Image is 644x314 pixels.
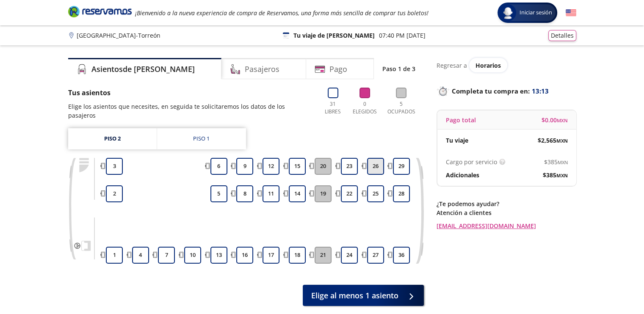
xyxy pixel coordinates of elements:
p: Tu viaje [446,136,468,145]
h4: Pasajeros [245,63,279,75]
button: 5 [210,185,227,202]
span: Elige al menos 1 asiento [311,290,398,301]
p: 07:40 PM [DATE] [379,31,426,40]
h4: Pago [329,63,347,75]
button: 27 [367,247,384,264]
span: $ 0.00 [542,116,568,124]
span: 13:13 [532,86,549,96]
span: $ 385 [544,157,568,166]
button: 11 [263,185,279,202]
button: 14 [289,185,306,202]
button: 29 [393,158,410,175]
p: Adicionales [446,171,479,179]
p: Tu viaje de [PERSON_NAME] [293,31,375,40]
button: English [566,8,576,18]
button: 16 [236,247,253,264]
p: Pago total [446,116,476,124]
a: [EMAIL_ADDRESS][DOMAIN_NAME] [437,221,576,230]
button: 18 [289,247,306,264]
a: Piso 2 [68,128,157,149]
button: Elige al menos 1 asiento [303,285,424,306]
span: $ 2,565 [538,136,568,145]
p: Completa tu compra en : [437,85,576,97]
span: Iniciar sesión [516,8,556,17]
button: 9 [236,158,253,175]
button: 28 [393,185,410,202]
button: 19 [315,185,332,202]
small: MXN [557,117,568,124]
p: 31 Libres [321,100,345,116]
span: $ 385 [543,171,568,179]
p: 5 Ocupados [385,100,417,116]
h4: Asientos de [PERSON_NAME] [91,63,195,75]
button: 13 [210,247,227,264]
button: 20 [315,158,332,175]
span: Horarios [475,61,501,69]
button: 17 [263,247,279,264]
button: 36 [393,247,410,264]
button: 25 [367,185,384,202]
a: Brand Logo [68,5,132,20]
p: Elige los asientos que necesites, en seguida te solicitaremos los datos de los pasajeros [68,102,313,120]
small: MXN [556,172,568,179]
button: 4 [132,247,149,264]
button: 12 [263,158,279,175]
button: 21 [315,247,332,264]
small: MXN [556,138,568,144]
p: [GEOGRAPHIC_DATA] - Torreón [77,31,160,40]
p: Tus asientos [68,88,313,98]
button: 1 [106,247,123,264]
button: 3 [106,158,123,175]
button: 8 [236,185,253,202]
small: MXN [558,159,568,165]
p: Cargo por servicio [446,157,497,166]
p: Paso 1 de 3 [382,64,415,73]
button: 26 [367,158,384,175]
button: Detalles [548,30,576,41]
button: 10 [184,247,201,264]
button: 23 [341,158,358,175]
i: Brand Logo [68,5,132,18]
button: 22 [341,185,358,202]
div: Piso 1 [193,135,210,143]
p: ¿Te podemos ayudar? [437,199,576,208]
button: 24 [341,247,358,264]
p: 0 Elegidos [351,100,379,116]
div: Regresar a ver horarios [437,58,576,72]
p: Regresar a [437,61,467,70]
button: 6 [210,158,227,175]
button: 7 [158,247,175,264]
a: Piso 1 [157,128,246,149]
p: Atención a clientes [437,208,576,217]
em: ¡Bienvenido a la nueva experiencia de compra de Reservamos, una forma más sencilla de comprar tus... [135,9,428,17]
button: 15 [289,158,306,175]
button: 2 [106,185,123,202]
